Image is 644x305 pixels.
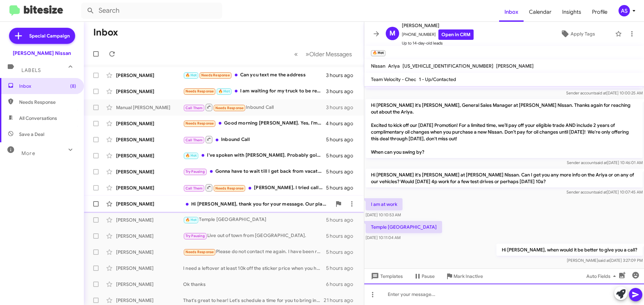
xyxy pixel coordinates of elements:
[13,50,71,57] div: [PERSON_NAME] Nissan
[116,88,183,95] div: [PERSON_NAME]
[366,198,402,210] p: I am at work
[29,32,70,39] span: Special Campaign
[185,73,197,77] span: 🔥 Hot
[183,201,332,207] div: Hi [PERSON_NAME], thank you for your message. Our plan on purchasing another car has changed, del...
[215,106,244,110] span: Needs Response
[183,103,326,111] div: Inbound Call
[19,115,57,122] span: All Conversations
[290,47,356,61] nav: Page navigation example
[567,160,643,165] span: Sender account [DATE] 10:46:01 AM
[116,152,183,159] div: [PERSON_NAME]
[185,89,214,93] span: Needs Response
[185,250,214,254] span: Needs Response
[183,232,326,240] div: Live out of town from [GEOGRAPHIC_DATA].
[370,270,403,282] span: Templates
[183,71,326,79] div: Can you text me the address
[326,265,359,272] div: 5 hours ago
[567,258,643,263] span: [PERSON_NAME] [DATE] 3:27:09 PM
[116,104,183,111] div: Manual [PERSON_NAME]
[557,2,587,22] a: Insights
[218,89,230,93] span: 🔥 Hot
[366,169,643,187] p: Hi [PERSON_NAME] it's [PERSON_NAME] at [PERSON_NAME] Nissan. Can I get you any more info on the A...
[21,67,41,73] span: Labels
[185,234,205,238] span: Try Pausing
[116,249,183,255] div: [PERSON_NAME]
[595,160,607,165] span: said at
[326,152,359,159] div: 5 hours ago
[185,121,214,126] span: Needs Response
[326,249,359,255] div: 5 hours ago
[440,270,488,282] button: Mark Inactive
[366,99,643,158] p: Hi [PERSON_NAME] it's [PERSON_NAME], General Sales Manager at [PERSON_NAME] Nissan. Thanks again ...
[19,83,76,89] span: Inbox
[294,50,298,58] span: «
[70,83,76,89] span: (8)
[183,297,324,304] div: That's great to hear! Let's schedule a time for you to bring in your vehicle for a cash offer. Wh...
[215,186,244,190] span: Needs Response
[543,28,612,40] button: Apply Tags
[116,201,183,207] div: [PERSON_NAME]
[21,150,35,156] span: More
[183,120,326,127] div: Good morning [PERSON_NAME]. Yes, I'm trying to decide between your red 300 or a black one that I ...
[326,184,359,191] div: 5 hours ago
[116,168,183,175] div: [PERSON_NAME]
[566,90,643,95] span: Sender account [DATE] 10:00:25 AM
[183,281,326,288] div: Ok thanks
[326,168,359,175] div: 5 hours ago
[185,106,203,110] span: Call Them
[183,216,326,224] div: Temple [GEOGRAPHIC_DATA]
[290,47,302,61] button: Previous
[586,270,619,282] span: Auto Fields
[388,63,400,69] span: Ariya
[201,73,230,77] span: Needs Response
[185,218,197,222] span: 🔥 Hot
[364,270,408,282] button: Templates
[496,244,643,256] p: Hi [PERSON_NAME], when would it be better to give you a call?
[496,63,534,69] span: [PERSON_NAME]
[595,189,607,195] span: said at
[116,217,183,223] div: [PERSON_NAME]
[116,136,183,143] div: [PERSON_NAME]
[116,233,183,239] div: [PERSON_NAME]
[183,135,326,144] div: Inbound Call
[302,47,356,61] button: Next
[185,138,203,142] span: Call Them
[326,136,359,143] div: 5 hours ago
[326,233,359,239] div: 5 hours ago
[366,221,442,233] p: Temple [GEOGRAPHIC_DATA]
[116,72,183,79] div: [PERSON_NAME]
[571,28,595,40] span: Apply Tags
[185,169,205,174] span: Try Pausing
[402,40,474,47] span: Up to 14-day-old leads
[371,63,385,69] span: Nissan
[306,50,309,58] span: »
[326,120,359,127] div: 4 hours ago
[422,270,435,282] span: Pause
[116,281,183,288] div: [PERSON_NAME]
[581,270,624,282] button: Auto Fields
[185,186,203,190] span: Call Them
[9,28,75,44] a: Special Campaign
[419,76,456,82] span: 1 - Up/Contacted
[93,27,118,38] h1: Inbox
[402,63,493,69] span: [US_VEHICLE_IDENTIFICATION_NUMBER]
[326,281,359,288] div: 6 hours ago
[613,5,637,16] button: AS
[185,153,197,158] span: 🔥 Hot
[587,2,613,22] span: Profile
[595,90,606,95] span: said at
[326,88,359,95] div: 3 hours ago
[19,131,44,138] span: Save a Deal
[366,235,400,240] span: [DATE] 10:11:04 AM
[499,2,524,22] a: Inbox
[183,87,326,95] div: I am waiting for my truck to be repaired Try this weekend
[116,265,183,272] div: [PERSON_NAME]
[116,120,183,127] div: [PERSON_NAME]
[326,104,359,111] div: 3 hours ago
[389,28,395,39] span: M
[371,76,416,82] span: Team Velocity - Chec
[326,217,359,223] div: 5 hours ago
[19,99,76,105] span: Needs Response
[183,248,326,256] div: Please do not contact me again. I have been receiving messages from you and another of your sales...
